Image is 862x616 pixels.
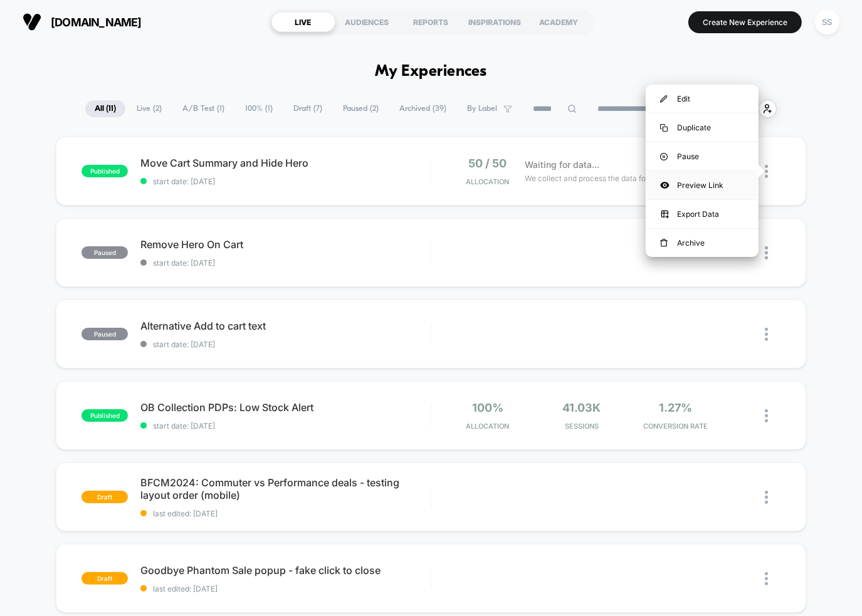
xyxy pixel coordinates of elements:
[660,124,668,132] img: menu
[472,401,503,414] span: 100%
[19,12,145,32] button: [DOMAIN_NAME]
[765,572,768,585] img: close
[271,12,335,32] div: LIVE
[140,476,430,501] span: BFCM2024: Commuter vs Performance deals - testing layout order (mobile)
[688,11,802,33] button: Create New Experience
[173,100,234,117] span: A/B Test ( 1 )
[660,95,668,103] img: menu
[140,421,430,431] span: start date: [DATE]
[765,491,768,504] img: close
[81,165,128,177] span: published
[205,108,235,138] button: Play, NEW DEMO 2025-VEED.mp4
[646,113,759,142] div: Duplicate
[140,177,430,186] span: start date: [DATE]
[466,422,510,431] span: Allocation
[765,246,768,259] img: close
[140,401,430,414] span: OB Collection PDPs: Low Stock Alert
[335,12,399,32] div: AUDIENCES
[646,142,759,170] div: Pause
[562,401,601,414] span: 41.03k
[296,224,325,238] div: Current time
[463,12,527,32] div: INSPIRATIONS
[659,401,692,414] span: 1.27%
[236,100,282,117] span: 100% ( 1 )
[140,340,430,349] span: start date: [DATE]
[646,229,759,257] div: Archive
[23,13,41,31] img: Visually logo
[140,258,430,268] span: start date: [DATE]
[631,422,719,431] span: CONVERSION RATE
[811,9,843,35] button: SS
[399,12,463,32] div: REPORTS
[815,10,839,34] div: SS
[140,157,430,169] span: Move Cart Summary and Hide Hero
[140,509,430,518] span: last edited: [DATE]
[527,12,591,32] div: ACADEMY
[646,171,759,199] div: Preview Link
[140,238,430,251] span: Remove Hero On Cart
[81,246,128,259] span: paused
[51,16,142,29] span: [DOMAIN_NAME]
[140,584,430,593] span: last edited: [DATE]
[334,100,388,117] span: Paused ( 2 )
[765,409,768,422] img: close
[140,320,430,332] span: Alternative Add to cart text
[85,100,125,117] span: All ( 11 )
[375,63,487,81] h1: My Experiences
[81,491,128,503] span: draft
[81,409,128,422] span: published
[81,328,128,340] span: paused
[525,158,599,172] span: Waiting for data...
[765,165,768,178] img: close
[765,328,768,341] img: close
[349,225,387,237] input: Volume
[127,100,171,117] span: Live ( 2 )
[284,100,332,117] span: Draft ( 7 )
[81,572,128,585] span: draft
[660,153,668,160] img: menu
[646,85,759,113] div: Edit
[466,177,509,186] span: Allocation
[467,104,497,113] span: By Label
[538,422,626,431] span: Sessions
[390,100,456,117] span: Archived ( 39 )
[646,200,759,228] div: Export Data
[525,172,663,184] span: We collect and process the data for you
[6,221,26,241] button: Play, NEW DEMO 2025-VEED.mp4
[9,204,433,216] input: Seek
[140,564,430,577] span: Goodbye Phantom Sale popup - fake click to close
[468,157,507,170] span: 50 / 50
[660,239,668,248] img: menu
